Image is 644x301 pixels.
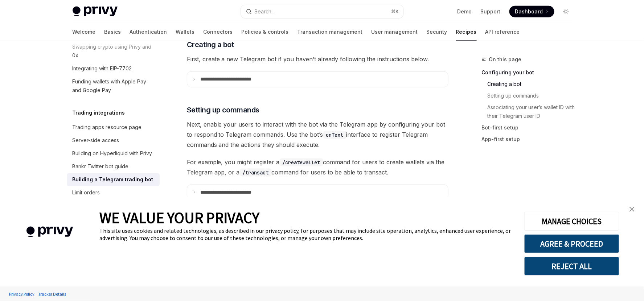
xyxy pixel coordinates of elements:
a: Basics [104,23,121,41]
span: Dashboard [515,8,543,15]
img: company logo [11,216,89,248]
a: Building on Hyperliquid with Privy [67,147,160,160]
div: Integrating with EIP-7702 [73,64,132,73]
div: This site uses cookies and related technologies, as described in our privacy policy, for purposes... [99,227,513,242]
a: Building a Telegram trading bot [67,173,160,186]
button: AGREE & PROCEED [524,234,619,253]
code: /createwallet [280,158,323,166]
span: Next, enable your users to interact with the bot via the Telegram app by configuring your bot to ... [187,119,448,150]
code: /transact [240,169,272,177]
a: Security [427,23,447,41]
a: API reference [485,23,520,41]
button: REJECT ALL [524,257,619,276]
a: Associating your user’s wallet ID with their Telegram user ID [482,102,578,122]
a: Dashboard [509,6,554,17]
span: For example, you might register a command for users to create wallets via the Telegram app, or a ... [187,157,448,177]
a: Bot-first setup [482,122,578,133]
a: Policies & controls [242,23,289,41]
a: Privacy Policy [7,288,36,300]
a: Welcome [73,23,96,41]
span: On this page [489,55,522,64]
a: Support [481,8,501,15]
a: Funding wallets with Apple Pay and Google Pay [67,75,160,97]
a: Limit orders [67,186,160,199]
span: First, create a new Telegram bot if you haven’t already following the instructions below. [187,54,448,64]
h5: Trading integrations [73,108,125,117]
a: Trading apps resource page [67,121,160,134]
div: Funding wallets with Apple Pay and Google Pay [73,77,155,95]
div: Building on Hyperliquid with Privy [73,149,152,158]
code: onText [323,131,346,139]
div: Building a Telegram trading bot [73,175,153,184]
a: Authentication [130,23,167,41]
a: Transaction management [298,23,363,41]
a: App-first setup [482,133,578,145]
span: ⌘ K [391,9,399,15]
button: Open search [241,5,403,18]
a: Configuring your bot [482,67,578,78]
div: Server-side access [73,136,119,145]
a: Recipes [456,23,477,41]
span: Creating a bot [187,40,234,50]
button: Toggle dark mode [560,6,572,17]
span: Setting up commands [187,105,260,115]
a: User management [372,23,418,41]
div: Search... [255,7,275,16]
a: Bankr Twitter bot guide [67,160,160,173]
a: close banner [625,202,639,217]
a: Wallets [176,23,195,41]
button: MANAGE CHOICES [524,212,619,231]
div: Trading apps resource page [73,123,142,132]
a: Demo [458,8,472,15]
a: Tracker Details [36,288,68,300]
img: close banner [629,207,635,212]
div: Limit orders [73,188,100,197]
a: Creating a bot [482,78,578,90]
a: Server-side access [67,134,160,147]
a: Integrating with EIP-7702 [67,62,160,75]
img: light logo [73,7,118,17]
a: Setting up commands [482,90,578,102]
span: WE VALUE YOUR PRIVACY [99,208,259,227]
div: Bankr Twitter bot guide [73,162,129,171]
a: Connectors [204,23,233,41]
